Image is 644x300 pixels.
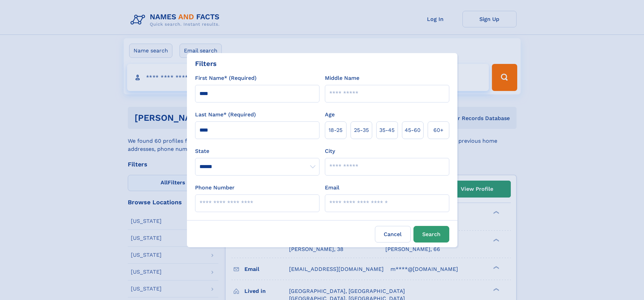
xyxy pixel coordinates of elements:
[379,126,395,134] span: 35‑45
[195,147,319,155] label: State
[195,74,257,82] label: First Name* (Required)
[195,184,235,192] label: Phone Number
[405,126,421,134] span: 45‑60
[195,59,217,69] div: Filters
[195,111,256,119] label: Last Name* (Required)
[354,126,369,134] span: 25‑35
[375,226,411,243] label: Cancel
[325,147,335,155] label: City
[433,126,444,134] span: 60+
[413,226,449,243] button: Search
[329,126,342,134] span: 18‑25
[325,74,359,82] label: Middle Name
[325,111,335,119] label: Age
[325,184,339,192] label: Email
